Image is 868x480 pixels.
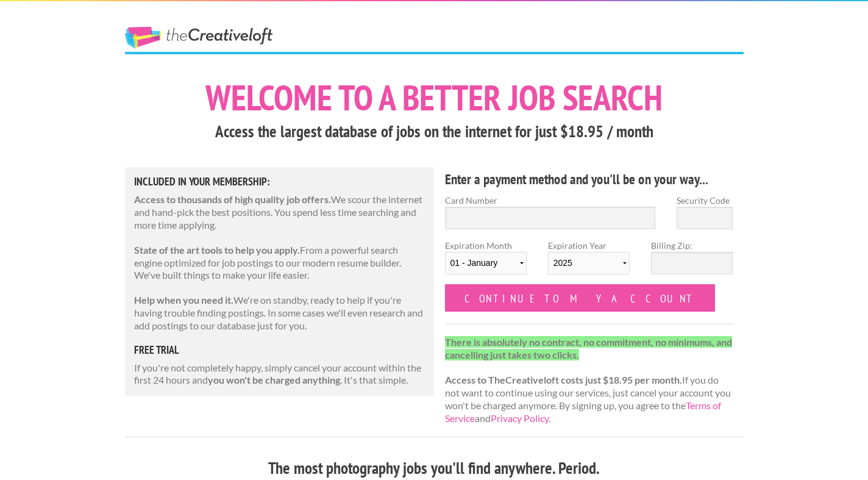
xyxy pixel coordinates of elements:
p: If you do not want to continue using our services, just cancel your account you won't be charged ... [445,336,733,425]
h5: Included in Your Membership: [134,176,425,187]
label: Expiration Year [548,239,630,284]
label: Security Code [677,194,733,207]
input: Continue to my account [445,284,716,312]
h4: Enter a payment method and you'll be on your way... [445,170,733,189]
label: Card Number [445,194,656,207]
p: If you're not completely happy, simply cancel your account within the first 24 hours and . It's t... [134,362,425,387]
p: From a powerful search engine optimized for job postings to our modern resume builder. We've buil... [134,244,425,282]
label: Expiration Month [445,239,527,284]
p: We scour the internet and hand-pick the best positions. You spend less time searching and more ti... [134,193,425,231]
select: Expiration Year [548,252,630,274]
h1: Welcome to a better job search [125,80,744,115]
h3: Access the largest database of jobs on the internet for just $18.95 / month [125,120,744,143]
a: Terms of Service [445,399,721,424]
p: We're on standby, ready to help if you're having trouble finding postings. In some cases we'll ev... [134,294,425,332]
label: Billing Zip: [651,239,733,252]
h5: free trial [134,345,425,356]
strong: Help when you need it. [134,294,233,306]
select: Expiration Month [445,252,527,274]
strong: State of the art tools to help you apply. [134,244,300,256]
strong: Access to thousands of high quality job offers. [134,193,331,205]
strong: Access to TheCreativeloft costs just $18.95 per month. [445,374,682,385]
a: The Creative Loft [125,27,272,49]
a: Privacy Policy [491,412,549,424]
h3: The most photography jobs you'll find anywhere. Period. [125,457,744,480]
strong: you won't be charged anything [208,374,340,385]
strong: There is absolutely no contract, no commitment, no minimums, and cancelling just takes two clicks. [445,336,732,360]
